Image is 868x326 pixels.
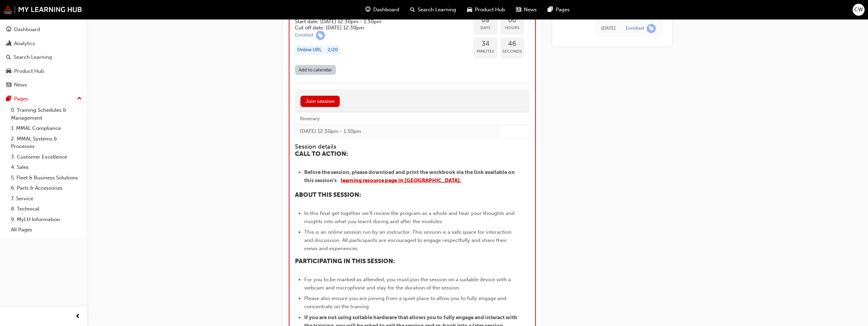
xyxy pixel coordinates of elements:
[295,257,395,265] span: PARTICIPATING IN THIS SESSION:
[853,4,865,16] button: CW
[8,123,85,134] a: 1. MMAL Compliance
[6,54,11,60] span: search-icon
[854,6,863,14] span: CW
[304,229,513,252] span: This is an online session run by an instructor. This session is a safe space for interaction and ...
[14,95,28,103] div: Pages
[14,67,44,75] div: Product Hub
[516,5,521,14] span: news-icon
[3,5,82,14] img: mmal
[8,214,85,225] a: 9. MyLH Information
[3,65,85,78] a: Product Hub
[14,81,27,89] div: News
[295,143,517,151] h4: Session details
[462,3,510,17] a: car-iconProduct Hub
[14,26,40,33] div: Dashboard
[3,93,85,105] button: Pages
[14,40,35,47] div: Analytics
[8,183,85,193] a: 6. Parts & Accessories
[405,3,462,17] a: search-iconSearch Learning
[410,5,415,14] span: search-icon
[3,79,85,91] a: News
[500,40,524,48] span: 46
[316,31,325,40] span: learningRecordVerb_ENROLL-icon
[295,112,500,125] th: Itinerary
[295,125,500,138] td: [DATE] 12:30pm - 1:30pm
[8,193,85,204] a: 7. Service
[8,162,85,173] a: 4. Sales
[295,25,457,31] h5: Cut off date: [DATE] 12:30pm
[6,27,11,33] span: guage-icon
[474,40,497,48] span: 34
[3,22,85,93] button: DashboardAnalyticsSearch LearningProduct HubNews
[304,276,512,291] span: For you to be marked as attended, you must join the session on a suitable device with a webcam an...
[500,16,524,24] span: 00
[474,16,497,24] span: 08
[295,45,324,55] div: Online URL
[75,312,80,321] span: prev-icon
[524,6,537,14] span: News
[295,65,336,75] a: Add to calendar
[14,53,52,61] div: Search Learning
[295,18,457,25] h5: Start date: [DATE] 12:30pm - 1:30pm
[500,24,524,32] span: Hours
[325,45,340,55] div: 2 / 20
[474,24,497,32] span: Days
[467,5,472,14] span: car-icon
[8,225,85,235] a: All Pages
[295,150,348,158] span: CALL TO ACTION:
[647,24,656,33] span: learningRecordVerb_ENROLL-icon
[510,3,542,17] a: news-iconNews
[500,47,524,55] span: Seconds
[341,177,397,184] span: learning resource page
[300,96,340,107] a: Join session
[398,177,461,184] span: in [GEOGRAPHIC_DATA].
[304,295,508,310] span: Please also ensure you are joining from a quiet place to allow you to fully engage and concentrat...
[542,3,575,17] a: pages-iconPages
[365,5,371,14] span: guage-icon
[8,134,85,152] a: 2. MMAL Systems & Processes
[295,32,313,39] div: Enrolled
[6,41,11,47] span: chart-icon
[304,210,516,225] span: In this final get together we'll review the program as a whole and hear your thoughts and insight...
[475,6,505,14] span: Product Hub
[77,94,82,103] span: up-icon
[373,6,399,14] span: Dashboard
[556,6,570,14] span: Pages
[601,24,616,32] div: Mon Aug 25 2025 13:18:42 GMT+0800 (Australian Western Standard Time)
[3,23,85,36] a: Dashboard
[3,37,85,50] a: Analytics
[8,204,85,214] a: 8. Technical
[3,51,85,64] a: Search Learning
[474,47,497,55] span: Minutes
[6,82,11,88] span: news-icon
[6,96,11,102] span: pages-icon
[360,3,405,17] a: guage-iconDashboard
[548,5,553,14] span: pages-icon
[6,68,11,74] span: car-icon
[304,169,516,184] span: Before the session, please download and print the workbook via the link available on this session's
[8,173,85,183] a: 5. Fleet & Business Solutions
[8,152,85,162] a: 3. Customer Excellence
[295,191,361,199] span: ABOUT THIS SESSION:
[418,6,456,14] span: Search Learning
[341,177,461,184] a: learning resource pagein [GEOGRAPHIC_DATA].
[626,25,644,31] div: Enrolled
[8,105,85,123] a: 0. Training Schedules & Management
